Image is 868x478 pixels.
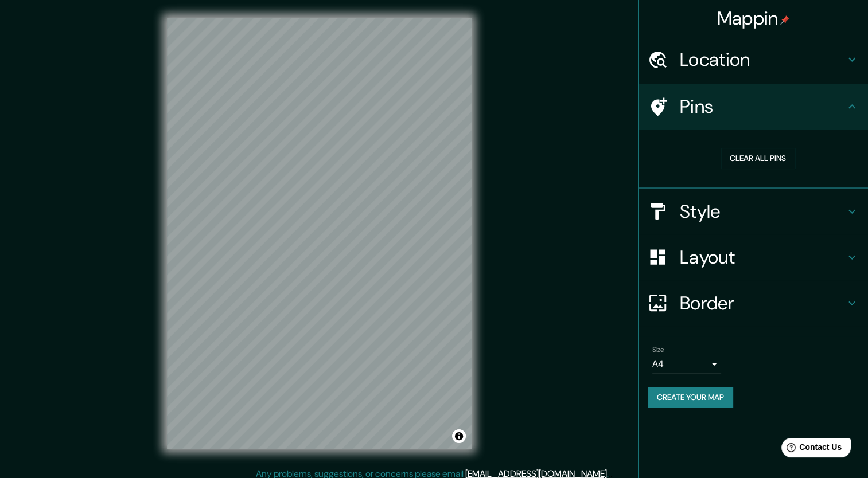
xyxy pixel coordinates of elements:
[717,7,790,30] h4: Mappin
[680,95,845,118] h4: Pins
[680,200,845,223] h4: Style
[639,234,868,280] div: Layout
[721,148,795,169] button: Clear all pins
[639,37,868,83] div: Location
[652,344,664,354] label: Size
[639,189,868,234] div: Style
[652,355,721,373] div: A4
[766,433,855,465] iframe: Help widget launcher
[648,387,733,408] button: Create your map
[680,292,845,315] h4: Border
[680,246,845,269] h4: Layout
[639,84,868,130] div: Pins
[680,48,845,71] h4: Location
[639,280,868,326] div: Border
[167,18,472,449] canvas: Map
[780,15,789,25] img: pin-icon.png
[452,429,466,443] button: Toggle attribution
